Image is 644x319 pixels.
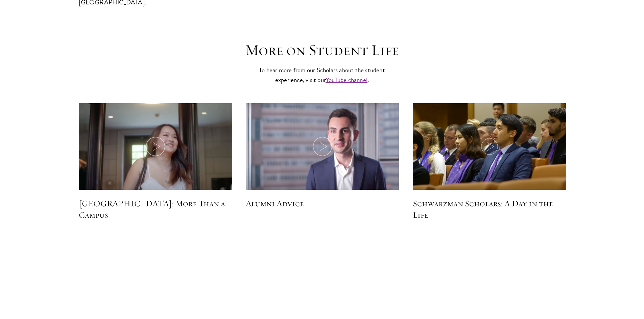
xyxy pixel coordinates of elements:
[246,198,399,209] h5: Alumni Advice
[79,198,232,221] h5: [GEOGRAPHIC_DATA]: More Than a Campus
[217,41,427,60] h3: More on Student Life
[326,75,367,85] a: YouTube channel
[256,65,388,85] p: To hear more from our Scholars about the student experience, visit our .
[413,198,566,221] h5: Schwarzman Scholars: A Day in the Life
